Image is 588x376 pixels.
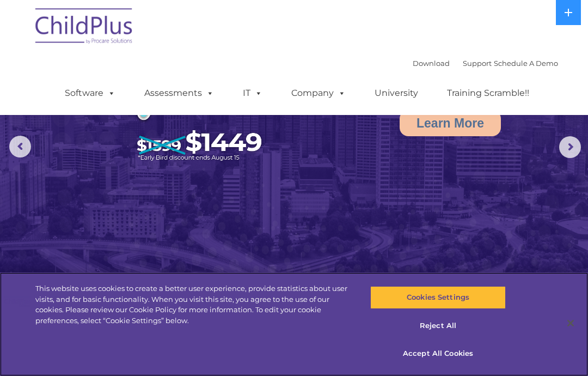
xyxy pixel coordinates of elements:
[494,59,558,68] a: Schedule A Demo
[280,82,357,104] a: Company
[30,1,139,55] img: ChildPlus by Procare Solutions
[463,59,492,68] a: Support
[413,59,558,68] font: |
[436,82,540,104] a: Training Scramble!!
[400,110,501,136] a: Learn More
[370,286,505,309] button: Cookies Settings
[370,342,505,365] button: Accept All Cookies
[413,59,450,68] a: Download
[232,82,273,104] a: IT
[559,311,583,335] button: Close
[35,283,353,326] div: This website uses cookies to create a better user experience, provide statistics about user visit...
[370,314,505,337] button: Reject All
[133,82,225,104] a: Assessments
[54,82,126,104] a: Software
[364,82,429,104] a: University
